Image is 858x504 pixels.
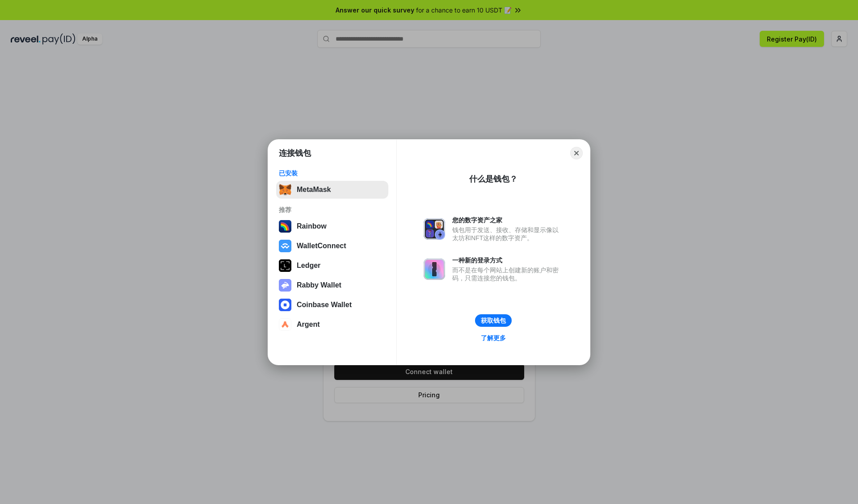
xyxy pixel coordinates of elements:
[276,296,388,314] button: Coinbase Wallet
[297,281,341,289] div: Rabby Wallet
[452,226,563,242] div: 钱包用于发送、接收、存储和显示像以太坊和NFT这样的数字资产。
[570,147,583,159] button: Close
[452,216,563,224] div: 您的数字资产之家
[297,186,331,194] div: MetaMask
[279,240,291,252] img: svg+xml,%3Csvg%20width%3D%2228%22%20height%3D%2228%22%20viewBox%3D%220%200%2028%2028%22%20fill%3D...
[276,316,388,333] button: Argent
[279,148,311,158] h1: 连接钱包
[475,332,511,344] a: 了解更多
[279,299,291,311] img: svg+xml,%3Csvg%20width%3D%2228%22%20height%3D%2228%22%20viewBox%3D%220%200%2028%2028%22%20fill%3D...
[481,334,506,342] div: 了解更多
[297,222,327,230] div: Rainbow
[452,256,563,264] div: 一种新的登录方式
[276,181,388,199] button: MetaMask
[475,314,512,327] button: 获取钱包
[279,169,386,177] div: 已安装
[481,317,506,325] div: 获取钱包
[469,174,517,184] div: 什么是钱包？
[276,276,388,294] button: Rabby Wallet
[452,266,563,282] div: 而不是在每个网站上创建新的账户和密码，只需连接您的钱包。
[297,321,320,329] div: Argent
[279,220,291,233] img: svg+xml,%3Csvg%20width%3D%22120%22%20height%3D%22120%22%20viewBox%3D%220%200%20120%20120%22%20fil...
[424,218,445,240] img: svg+xml,%3Csvg%20xmlns%3D%22http%3A%2F%2Fwww.w3.org%2F2000%2Fsvg%22%20fill%3D%22none%22%20viewBox...
[276,257,388,275] button: Ledger
[297,262,320,270] div: Ledger
[279,279,291,292] img: svg+xml,%3Csvg%20xmlns%3D%22http%3A%2F%2Fwww.w3.org%2F2000%2Fsvg%22%20fill%3D%22none%22%20viewBox...
[279,206,386,214] div: 推荐
[279,259,291,272] img: svg+xml,%3Csvg%20xmlns%3D%22http%3A%2F%2Fwww.w3.org%2F2000%2Fsvg%22%20width%3D%2228%22%20height%3...
[297,301,352,309] div: Coinbase Wallet
[279,183,291,196] img: svg+xml,%3Csvg%20fill%3D%22none%22%20height%3D%2233%22%20viewBox%3D%220%200%2035%2033%22%20width%...
[276,217,388,235] button: Rainbow
[424,258,445,280] img: svg+xml,%3Csvg%20xmlns%3D%22http%3A%2F%2Fwww.w3.org%2F2000%2Fsvg%22%20fill%3D%22none%22%20viewBox...
[279,318,291,331] img: svg+xml,%3Csvg%20width%3D%2228%22%20height%3D%2228%22%20viewBox%3D%220%200%2028%2028%22%20fill%3D...
[297,242,346,250] div: WalletConnect
[276,237,388,255] button: WalletConnect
